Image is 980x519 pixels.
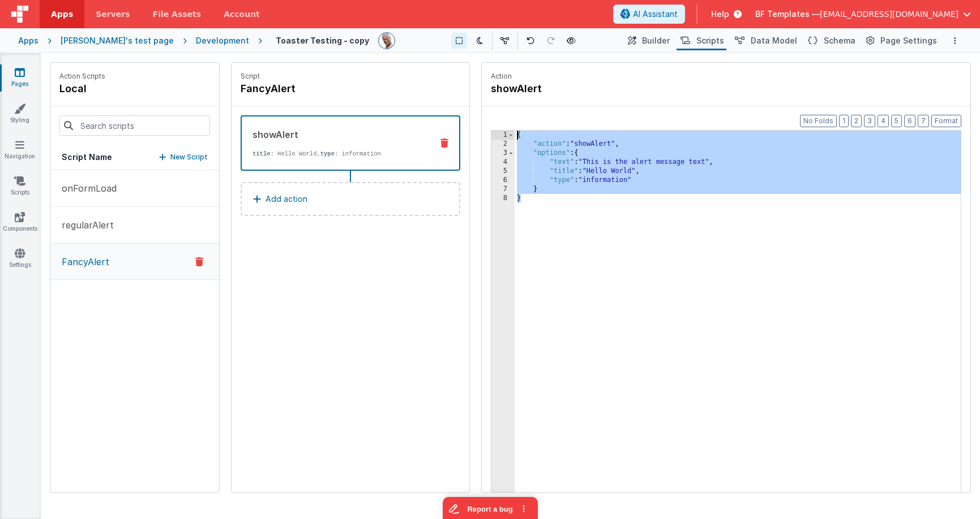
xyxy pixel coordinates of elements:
button: 3 [864,115,875,127]
span: Scripts [696,35,724,46]
p: New Script [170,152,208,163]
h4: showAlert [491,81,661,97]
div: 4 [491,158,515,167]
span: Builder [642,35,670,46]
div: 2 [491,140,515,149]
button: AI Assistant [613,5,685,24]
button: Builder [624,31,672,50]
div: 5 [491,167,515,176]
button: 7 [918,115,929,127]
span: BF Templates — [755,8,820,20]
button: Data Model [731,31,799,50]
strong: title [253,150,271,157]
div: 1 [491,131,515,140]
strong: type [320,150,335,157]
span: Schema [824,35,855,46]
p: : Hello World, : information [253,149,423,158]
div: Apps [18,35,38,46]
button: Page Settings [862,31,939,50]
button: regularAlert [50,207,219,244]
span: Data Model [751,35,797,46]
div: 3 [491,149,515,158]
button: 5 [891,115,902,127]
span: File Assets [153,8,202,20]
h4: FancyAlert [241,81,410,97]
button: BF Templates — [EMAIL_ADDRESS][DOMAIN_NAME] [755,8,971,20]
div: showAlert [253,128,423,141]
h4: Toaster Testing - copy [276,36,369,45]
span: Servers [96,8,130,20]
span: Apps [51,8,73,20]
p: Action Scripts [59,72,105,81]
span: AI Assistant [633,8,678,20]
div: 8 [491,194,515,203]
span: [EMAIL_ADDRESS][DOMAIN_NAME] [820,8,958,20]
div: 7 [491,185,515,194]
div: 6 [491,176,515,185]
button: Schema [804,31,858,50]
div: Development [196,35,249,46]
p: onFormLoad [55,181,117,195]
div: [PERSON_NAME]'s test page [61,35,174,46]
span: Page Settings [880,35,937,46]
img: 11ac31fe5dc3d0eff3fbbbf7b26fa6e1 [379,33,395,49]
button: FancyAlert [50,244,219,280]
button: 4 [878,115,889,127]
button: Add action [241,182,460,216]
p: Action [491,72,961,81]
button: New Script [159,152,208,163]
button: 6 [904,115,915,127]
span: Help [711,8,729,20]
button: 1 [839,115,849,127]
button: 2 [851,115,862,127]
h5: Script Name [62,152,112,163]
button: Options [948,34,962,47]
button: onFormLoad [50,170,219,207]
button: Scripts [677,31,726,50]
p: Script [241,72,460,81]
p: Add action [266,192,307,206]
p: regularAlert [55,218,114,232]
h4: local [59,81,105,97]
button: No Folds [800,115,837,127]
input: Search scripts [59,115,210,136]
button: Format [931,115,961,127]
p: FancyAlert [55,255,109,269]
